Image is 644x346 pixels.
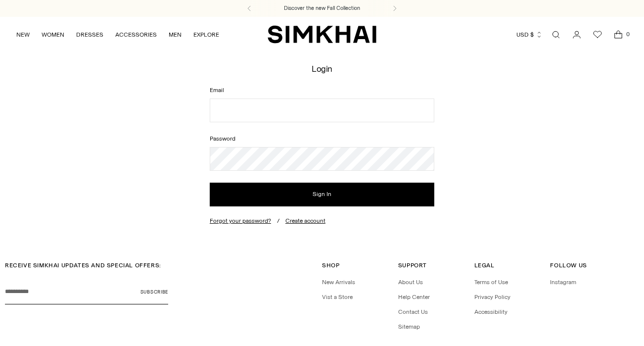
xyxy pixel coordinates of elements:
[567,25,587,45] a: Go to the account page
[210,183,434,206] button: Sign In
[193,24,219,46] a: EXPLORE
[5,262,161,269] span: RECEIVE SIMKHAI UPDATES AND SPECIAL OFFERS:
[115,24,157,46] a: ACCESSORIES
[322,294,353,300] a: Vist a Store
[284,4,360,12] a: Discover the new Fall Collection
[268,25,376,44] a: SIMKHAI
[398,323,420,330] a: Sitemap
[76,24,103,46] a: DRESSES
[398,279,423,286] a: About Us
[546,25,566,45] a: Open search modal
[210,134,434,143] label: Password
[210,86,434,95] label: Email
[398,262,427,269] span: Support
[312,64,332,73] h1: Login
[322,262,339,269] span: Shop
[516,24,543,46] button: USD $
[285,217,325,224] a: Create account
[623,30,632,39] span: 0
[474,308,507,315] a: Accessibility
[322,279,355,286] a: New Arrivals
[474,279,508,286] a: Terms of Use
[550,279,576,286] a: Instagram
[588,25,607,45] a: Wishlist
[140,280,168,304] button: Subscribe
[398,308,428,315] a: Contact Us
[550,262,587,269] span: Follow Us
[16,24,30,46] a: NEW
[608,25,628,45] a: Open cart modal
[169,24,182,46] a: MEN
[474,294,510,300] a: Privacy Policy
[42,24,64,46] a: WOMEN
[398,294,430,300] a: Help Center
[210,217,271,224] button: Forgot your password?
[474,262,495,269] span: Legal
